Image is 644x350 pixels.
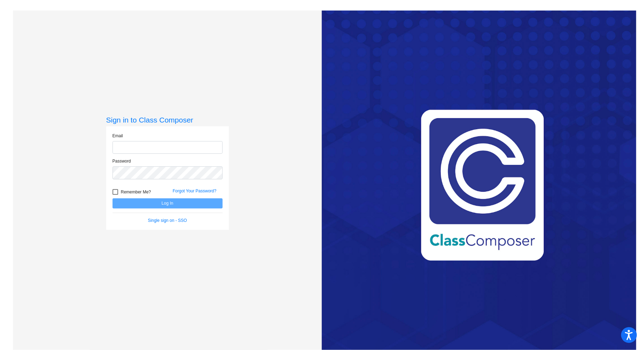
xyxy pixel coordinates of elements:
a: Forgot Your Password? [173,189,217,193]
span: Remember Me? [121,188,151,196]
a: Single sign on - SSO [148,218,187,223]
h3: Sign in to Class Composer [106,115,229,124]
label: Email [113,133,123,139]
label: Password [113,158,131,164]
button: Log In [113,198,223,209]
